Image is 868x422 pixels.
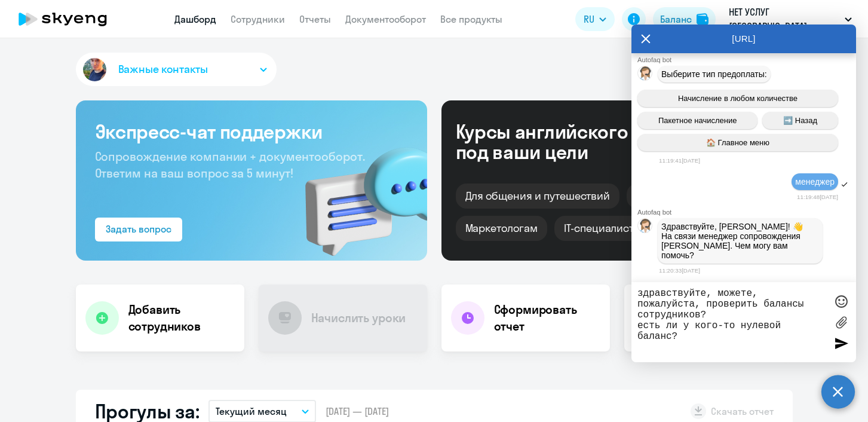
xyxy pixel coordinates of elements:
time: 11:20:33[DATE] [659,267,700,274]
button: Пакетное начисление [637,112,757,129]
a: Документооборот [345,13,426,25]
h3: Экспресс-чат поддержки [95,120,408,143]
div: Маркетологам [456,216,547,241]
div: Бизнес и командировки [627,184,769,209]
img: balance [697,13,708,25]
div: Autofaq bot [637,209,856,216]
span: ➡️ Назад [783,116,817,125]
span: Выберите тип предоплаты: [661,69,767,79]
time: 11:19:41[DATE] [659,157,700,164]
a: Все продукты [440,13,502,25]
h4: Сформировать отчет [494,301,600,335]
button: Задать вопрос [95,218,182,241]
p: Здравствуйте, [PERSON_NAME]! 👋 [661,222,819,231]
img: bot avatar [638,66,653,84]
a: Отчеты [299,13,331,25]
span: Сопровождение компании + документооборот. Ответим на ваш вопрос за 5 минут! [95,149,365,181]
span: 🏠 Главное меню [706,138,769,147]
a: Дашборд [174,13,216,25]
div: IT-специалистам [554,216,657,241]
div: Для общения и путешествий [456,184,620,209]
button: Начисление в любом количестве [637,90,838,107]
div: Курсы английского под ваши цели [456,121,660,162]
img: avatar [81,56,109,84]
div: Баланс [660,12,692,26]
div: Autofaq bot [637,56,856,63]
p: Текущий месяц [216,404,287,418]
button: RU [575,7,615,31]
span: Важные контакты [118,62,208,77]
h4: Добавить сотрудников [128,301,235,335]
textarea: здравствуйте, можете, пожалуйста, проверить балансы сотрудников? есть ли у кого-то нулевой баланс? [637,288,826,356]
button: Важные контакты [76,53,277,86]
img: bot avatar [638,219,653,236]
span: Начисление в любом количестве [678,94,798,103]
button: 🏠 Главное меню [637,134,838,151]
button: НЕТ УСЛУГ [GEOGRAPHIC_DATA], Xometry Europe GmbH [723,5,858,33]
span: Пакетное начисление [658,116,737,125]
p: На связи менеджер сопровождения [PERSON_NAME]. Чем могу вам помочь? [661,231,819,260]
div: Задать вопрос [106,222,171,236]
a: Сотрудники [231,13,285,25]
button: ➡️ Назад [762,112,838,129]
button: Балансbalance [653,7,716,31]
span: RU [584,12,594,26]
h4: Начислить уроки [311,310,406,326]
p: НЕТ УСЛУГ [GEOGRAPHIC_DATA], Xometry Europe GmbH [729,5,840,33]
img: bg-img [288,126,427,261]
span: менеджер [795,177,835,186]
time: 11:19:48[DATE] [797,194,838,200]
label: Лимит 10 файлов [832,313,850,331]
span: [DATE] — [DATE] [326,405,389,418]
